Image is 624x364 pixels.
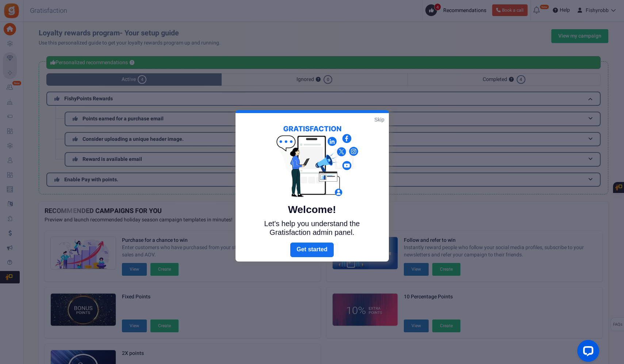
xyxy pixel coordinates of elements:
[290,243,333,257] a: Next
[374,116,384,123] a: Skip
[252,204,372,216] h5: Welcome!
[252,219,372,237] p: Let's help you understand the Gratisfaction admin panel.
